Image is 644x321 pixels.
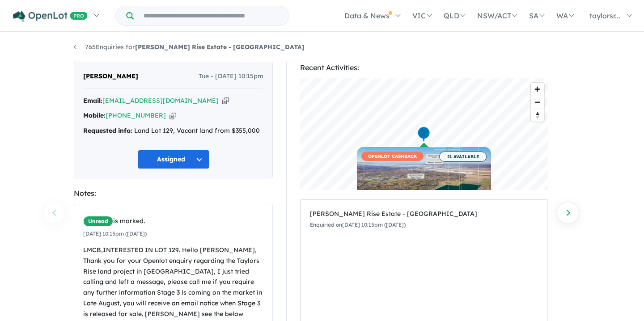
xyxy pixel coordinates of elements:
canvas: Map [300,78,548,190]
div: is marked. [83,216,263,227]
a: [PERSON_NAME] Rise Estate - [GEOGRAPHIC_DATA]Enquiried on[DATE] 10:15pm ([DATE]) [310,204,538,235]
a: [EMAIL_ADDRESS][DOMAIN_NAME] [102,97,219,105]
a: OPENLOT CASHBACK 21 AVAILABLE [357,147,491,214]
nav: breadcrumb [74,42,570,53]
input: Try estate name, suburb, builder or developer [136,6,287,25]
button: Copy [222,96,229,106]
img: Openlot PRO Logo White [13,11,88,22]
small: Enquiried on [DATE] 10:15pm ([DATE]) [310,221,406,228]
button: Zoom in [531,83,544,96]
span: taylorsr... [589,11,620,20]
button: Reset bearing to north [531,109,544,122]
div: Notes: [74,187,273,199]
small: [DATE] 10:15pm ([DATE]) [83,230,147,237]
a: 765Enquiries for[PERSON_NAME] Rise Estate - [GEOGRAPHIC_DATA] [74,43,305,51]
div: Map marker [417,126,431,143]
div: Recent Activities: [300,62,548,74]
span: 21 AVAILABLE [439,152,487,162]
span: OPENLOT CASHBACK [361,152,424,161]
span: Unread [83,216,113,227]
div: Land Lot 129, Vacant land from $355,000 [83,126,263,136]
span: Tue - [DATE] 10:15pm [199,71,263,82]
div: [PERSON_NAME] Rise Estate - [GEOGRAPHIC_DATA] [310,209,538,220]
button: Copy [169,111,176,120]
a: [PHONE_NUMBER] [106,111,166,119]
strong: Requested info: [83,127,132,135]
strong: Email: [83,97,102,105]
button: Zoom out [531,96,544,109]
button: Assigned [138,150,209,169]
strong: Mobile: [83,111,106,119]
span: [PERSON_NAME] [83,71,138,82]
strong: [PERSON_NAME] Rise Estate - [GEOGRAPHIC_DATA] [135,43,305,51]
